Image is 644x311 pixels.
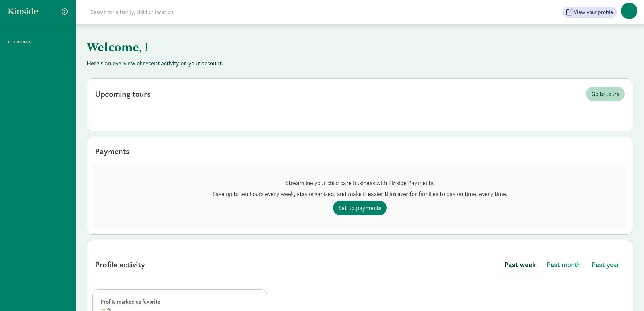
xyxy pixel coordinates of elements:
[95,88,151,100] div: Upcoming tours
[499,257,541,273] button: Past week
[592,259,619,270] span: Past year
[87,5,276,19] input: Search for a family, child or location
[101,298,259,306] div: Profile marked as favorite
[212,179,507,187] p: Streamline your child care business with Kinside Payments.
[87,59,633,67] p: Here's an overview of recent activity on your account.
[586,257,625,273] button: Past year
[212,190,507,198] p: Save up to ten hours every week, stay organized, and make it easier than ever for families to pay...
[338,203,381,213] span: Set up payments
[541,257,586,273] button: Past month
[574,8,613,16] span: View your profile
[333,201,387,215] a: Set up payments
[87,35,421,59] h1: Welcome, !
[547,259,581,270] span: Past month
[95,145,130,157] div: Payments
[586,87,625,101] a: Go to tours
[591,89,619,98] span: Go to tours
[504,259,536,270] span: Past week
[95,259,145,271] div: Profile activity
[562,7,617,18] button: View your profile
